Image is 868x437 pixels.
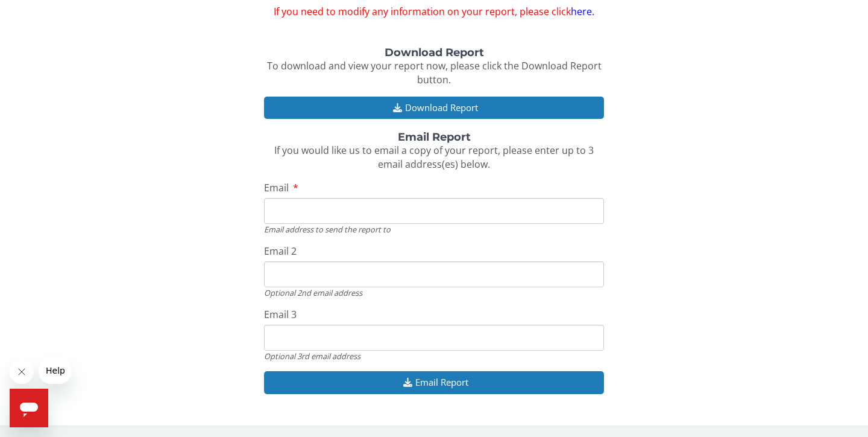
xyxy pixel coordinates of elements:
span: If you need to modify any information on your report, please click [264,5,604,19]
span: If you would like us to email a copy of your report, please enter up to 3 email address(es) below. [274,144,594,171]
div: Optional 3rd email address [264,351,604,362]
iframe: Message from company [39,357,71,384]
div: Email address to send the report to [264,224,604,235]
a: here. [571,5,594,18]
span: Email 3 [264,308,297,321]
span: To download and view your report now, please click the Download Report button. [267,59,602,86]
strong: Download Report [385,46,484,59]
button: Email Report [264,371,604,394]
iframe: Button to launch messaging window [10,389,48,427]
div: Optional 2nd email address [264,287,604,298]
strong: Email Report [398,130,471,144]
span: Email [264,181,289,194]
span: Email 2 [264,244,297,258]
iframe: Close message [10,360,34,384]
button: Download Report [264,97,604,119]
